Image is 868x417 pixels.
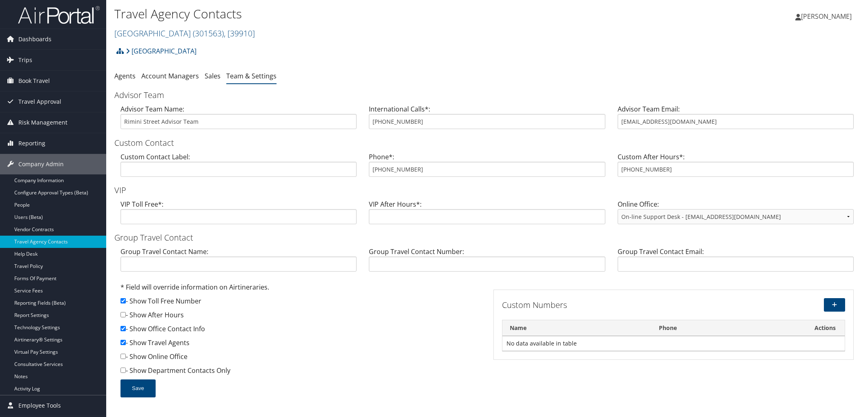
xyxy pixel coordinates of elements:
[114,104,363,136] div: Advisor Team Name:
[363,152,611,183] div: Phone*:
[120,296,481,310] div: - Show Toll Free Number
[120,352,481,366] div: - Show Online Office
[224,28,255,39] span: , [ 39910 ]
[205,71,221,80] a: Sales
[363,247,611,278] div: Group Travel Contact Number:
[18,50,32,70] span: Trips
[502,320,652,336] th: Name: activate to sort column descending
[801,12,852,21] span: [PERSON_NAME]
[18,91,61,112] span: Travel Approval
[120,324,481,338] div: - Show Office Contact Info
[114,199,363,231] div: VIP Toll Free*:
[18,154,64,174] span: Company Admin
[120,282,481,296] div: * Field will override information on Airtineraries.
[18,112,67,133] span: Risk Management
[114,89,860,101] h3: Advisor Team
[652,320,806,336] th: Phone: activate to sort column ascending
[611,247,860,278] div: Group Travel Contact Email:
[120,379,156,397] button: Save
[114,5,611,22] h1: Travel Agency Contacts
[114,247,363,278] div: Group Travel Contact Name:
[795,4,860,29] a: [PERSON_NAME]
[502,336,845,351] td: No data available in table
[611,152,860,183] div: Custom After Hours*:
[18,29,51,49] span: Dashboards
[120,310,481,324] div: - Show After Hours
[114,137,860,149] h3: Custom Contact
[141,71,199,80] a: Account Managers
[806,320,845,336] th: Actions: activate to sort column ascending
[193,28,224,39] span: ( 301563 )
[114,28,255,39] a: [GEOGRAPHIC_DATA]
[120,338,481,352] div: - Show Travel Agents
[502,299,729,311] h3: Custom Numbers
[114,71,136,80] a: Agents
[226,71,277,80] a: Team & Settings
[114,232,860,243] h3: Group Travel Contact
[18,5,100,25] img: airportal-logo.png
[18,133,45,154] span: Reporting
[18,395,61,416] span: Employee Tools
[611,199,860,231] div: Online Office:
[18,71,50,91] span: Book Travel
[363,104,611,136] div: International Calls*:
[611,104,860,136] div: Advisor Team Email:
[114,152,363,183] div: Custom Contact Label:
[120,366,481,379] div: - Show Department Contacts Only
[363,199,611,231] div: VIP After Hours*:
[114,185,860,196] h3: VIP
[126,43,196,59] a: [GEOGRAPHIC_DATA]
